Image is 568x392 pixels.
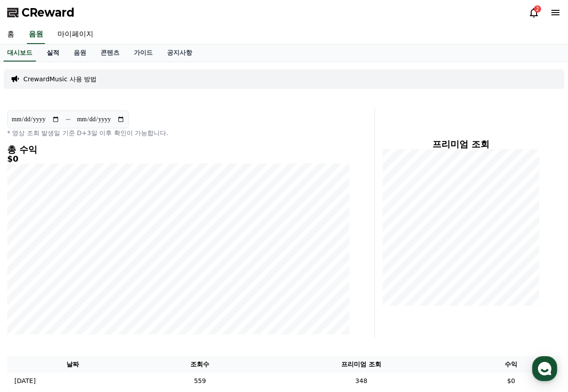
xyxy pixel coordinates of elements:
span: 대화 [82,299,93,306]
div: 2 [534,5,541,13]
a: 음원 [27,25,45,44]
a: 공지사항 [160,44,199,62]
a: CrewardMusic 사용 방법 [23,75,97,84]
td: $0 [462,373,561,389]
a: 대시보드 [4,44,36,62]
h5: $0 [7,154,349,163]
a: 홈 [3,285,59,307]
a: CReward [7,5,75,20]
a: 설정 [116,285,172,307]
a: 2 [528,7,539,18]
p: * 영상 조회 발생일 기준 D+3일 이후 확인이 가능합니다. [7,128,349,137]
th: 날짜 [7,356,139,373]
span: 홈 [28,298,34,305]
a: 콘텐츠 [93,44,127,62]
a: 마이페이지 [50,25,101,44]
th: 조회수 [139,356,261,373]
h4: 프리미엄 조회 [382,139,539,149]
td: 348 [261,373,462,389]
a: 가이드 [127,44,160,62]
p: ~ [65,114,71,125]
span: 설정 [139,298,150,305]
a: 실적 [40,44,66,62]
h4: 총 수익 [7,145,349,154]
td: 559 [139,373,261,389]
a: 대화 [59,285,116,307]
a: 음원 [66,44,93,62]
p: [DATE] [14,376,35,386]
span: CReward [22,5,75,20]
th: 프리미엄 조회 [261,356,462,373]
th: 수익 [462,356,561,373]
